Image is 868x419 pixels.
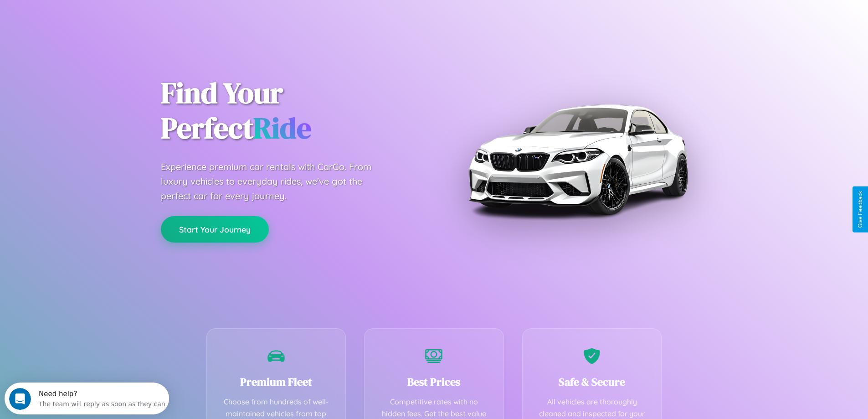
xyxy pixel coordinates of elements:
div: The team will reply as soon as they can [34,15,161,25]
h1: Find Your Perfect [161,76,421,146]
div: Need help? [34,8,161,15]
p: Experience premium car rentals with CarGo. From luxury vehicles to everyday rides, we've got the ... [161,160,389,203]
button: Start Your Journey [161,216,269,243]
span: Ride [253,108,311,148]
div: Open Intercom Messenger [4,4,169,29]
h3: Best Prices [378,374,490,389]
div: Give Feedback [857,191,863,228]
iframe: Intercom live chat [9,388,31,410]
img: Premium BMW car rental vehicle [464,46,692,274]
h3: Safe & Secure [536,374,648,389]
h3: Premium Fleet [221,374,332,389]
iframe: Intercom live chat discovery launcher [5,383,169,414]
